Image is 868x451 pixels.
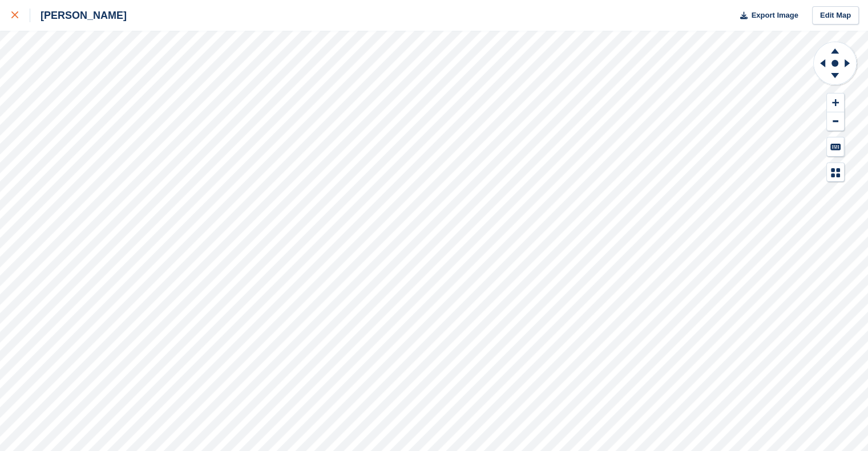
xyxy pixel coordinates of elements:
[827,137,844,156] button: Keyboard Shortcuts
[733,6,798,25] button: Export Image
[827,94,844,112] button: Zoom In
[812,6,859,25] a: Edit Map
[751,10,798,21] span: Export Image
[827,112,844,131] button: Zoom Out
[827,163,844,182] button: Map Legend
[30,9,127,22] div: [PERSON_NAME]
